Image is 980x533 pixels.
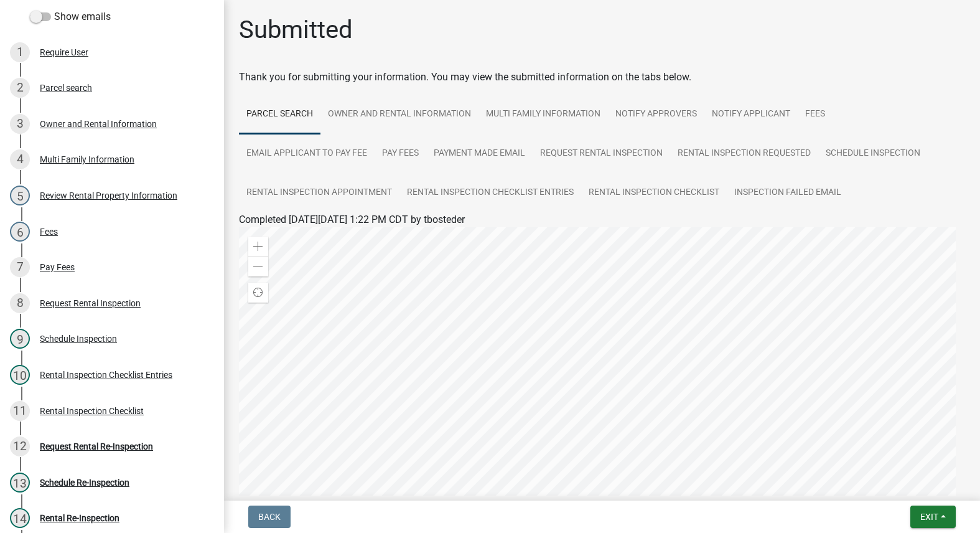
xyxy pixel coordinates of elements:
[727,173,849,213] a: Inspection Failed Email
[910,506,956,528] button: Exit
[40,83,92,92] div: Parcel search
[320,95,478,134] a: Owner and Rental Information
[40,514,119,522] div: Rental Re-Inspection
[239,15,353,45] h1: Submitted
[40,407,144,415] div: Rental Inspection Checklist
[10,257,30,277] div: 7
[478,95,608,134] a: Multi Family Information
[239,214,465,225] span: Completed [DATE][DATE] 1:22 PM CDT by tbosteder
[30,9,111,24] label: Show emails
[40,478,129,487] div: Schedule Re-Inspection
[248,237,268,257] div: Zoom in
[258,512,281,522] span: Back
[40,227,58,236] div: Fees
[10,42,30,62] div: 1
[10,473,30,493] div: 13
[375,134,426,174] a: Pay Fees
[399,173,581,213] a: Rental Inspection Checklist Entries
[239,134,375,174] a: Email Applicant to Pay Fee
[10,222,30,242] div: 6
[10,78,30,98] div: 2
[10,149,30,169] div: 4
[40,442,153,451] div: Request Rental Re-Inspection
[40,370,172,379] div: Rental Inspection Checklist Entries
[40,155,134,164] div: Multi Family Information
[10,293,30,313] div: 8
[40,263,75,271] div: Pay Fees
[10,436,30,456] div: 12
[239,70,965,85] div: Thank you for submitting your information. You may view the submitted information on the tabs below.
[248,257,268,276] div: Zoom out
[581,173,727,213] a: Rental Inspection Checklist
[533,134,670,174] a: Request Rental Inspection
[40,334,117,343] div: Schedule Inspection
[10,114,30,134] div: 3
[40,120,157,128] div: Owner and Rental Information
[426,134,533,174] a: Payment Made Email
[10,365,30,385] div: 10
[40,48,88,57] div: Require User
[10,401,30,421] div: 11
[10,329,30,349] div: 9
[239,173,399,213] a: Rental Inspection Appointment
[10,186,30,205] div: 5
[40,299,141,308] div: Request Rental Inspection
[920,512,938,522] span: Exit
[239,95,320,134] a: Parcel search
[40,191,177,200] div: Review Rental Property Information
[10,508,30,528] div: 14
[248,506,291,528] button: Back
[248,283,268,303] div: Find my location
[608,95,704,134] a: Notify Approvers
[704,95,798,134] a: Notify Applicant
[798,95,833,134] a: Fees
[818,134,928,174] a: Schedule Inspection
[670,134,818,174] a: Rental Inspection Requested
